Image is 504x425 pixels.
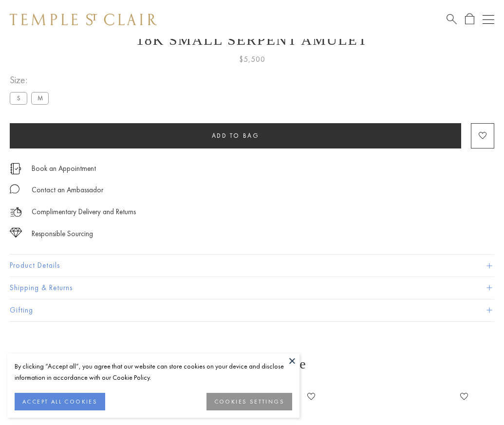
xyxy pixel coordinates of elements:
[10,206,22,218] img: icon_delivery.svg
[10,299,494,321] button: Gifting
[31,92,49,104] label: M
[447,13,457,25] a: Search
[15,361,292,383] div: By clicking “Accept all”, you agree that our website can store cookies on your device and disclos...
[32,206,136,218] p: Complimentary Delivery and Returns
[10,92,27,104] label: S
[10,32,494,48] h1: 18K Small Serpent Amulet
[10,184,19,194] img: MessageIcon-01_2.svg
[212,131,260,140] span: Add to bag
[10,255,494,277] button: Product Details
[206,393,292,410] button: COOKIES SETTINGS
[32,163,96,174] a: Book an Appointment
[10,72,53,88] span: Size:
[15,393,105,410] button: ACCEPT ALL COOKIES
[483,14,494,25] button: Open navigation
[10,14,157,25] img: Temple St. Clair
[32,228,93,240] div: Responsible Sourcing
[465,13,474,25] a: Open Shopping Bag
[32,184,103,196] div: Contact an Ambassador
[10,277,494,299] button: Shipping & Returns
[239,53,265,66] span: $5,500
[10,228,22,238] img: icon_sourcing.svg
[10,163,21,174] img: icon_appointment.svg
[10,123,461,148] button: Add to bag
